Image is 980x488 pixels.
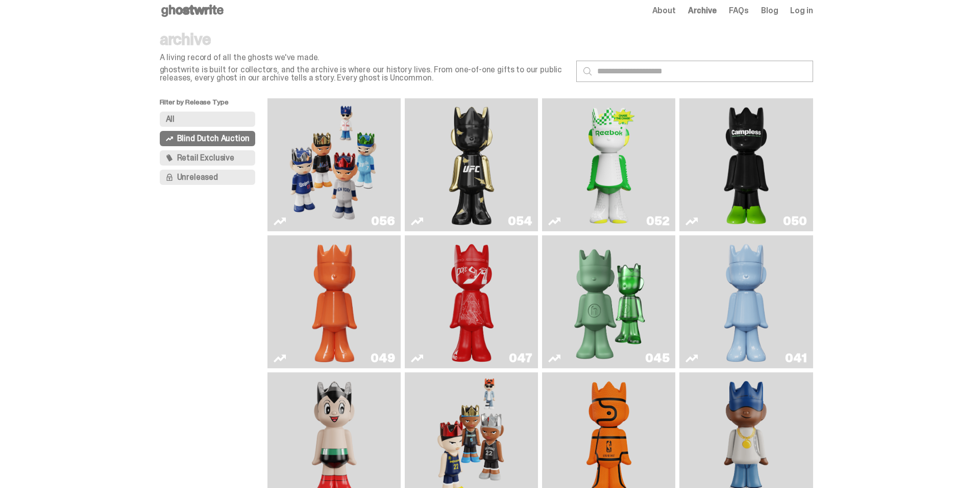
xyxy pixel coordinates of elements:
[783,215,806,227] div: 050
[445,239,499,364] img: Skip
[582,102,636,227] img: Court Victory
[411,102,532,227] a: Ruby
[160,66,568,82] p: ghostwrite is built for collectors, and the archive is where our history lives. From one-of-one g...
[785,352,806,364] div: 041
[548,239,669,364] a: Present
[284,102,384,227] img: Game Face (2025)
[646,215,669,227] div: 052
[274,239,395,364] a: Schrödinger's ghost: Orange Vibe
[274,102,395,227] a: Game Face (2025)
[719,102,773,227] img: Campless
[160,112,256,127] button: All
[719,239,773,364] img: Schrödinger's ghost: Winter Blue
[160,150,256,166] button: Retail Exclusive
[160,131,256,146] button: Blind Dutch Auction
[685,239,806,364] a: Schrödinger's ghost: Winter Blue
[166,115,175,123] span: All
[160,53,568,62] p: A living record of all the ghosts we've made.
[761,7,778,15] a: Blog
[445,102,499,227] img: Ruby
[652,7,676,15] a: About
[790,7,813,15] a: Log in
[508,215,532,227] div: 054
[307,239,361,364] img: Schrödinger's ghost: Orange Vibe
[160,170,256,185] button: Unreleased
[160,31,568,47] p: archive
[177,154,234,162] span: Retail Exclusive
[566,239,652,364] img: Present
[729,7,749,15] a: FAQs
[688,7,717,15] a: Archive
[645,352,669,364] div: 045
[548,102,669,227] a: Court Victory
[177,173,218,181] span: Unreleased
[177,134,250,143] span: Blind Dutch Auction
[160,98,268,112] p: Filter by Release Type
[509,352,532,364] div: 047
[411,239,532,364] a: Skip
[685,102,806,227] a: Campless
[371,215,395,227] div: 056
[371,352,395,364] div: 049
